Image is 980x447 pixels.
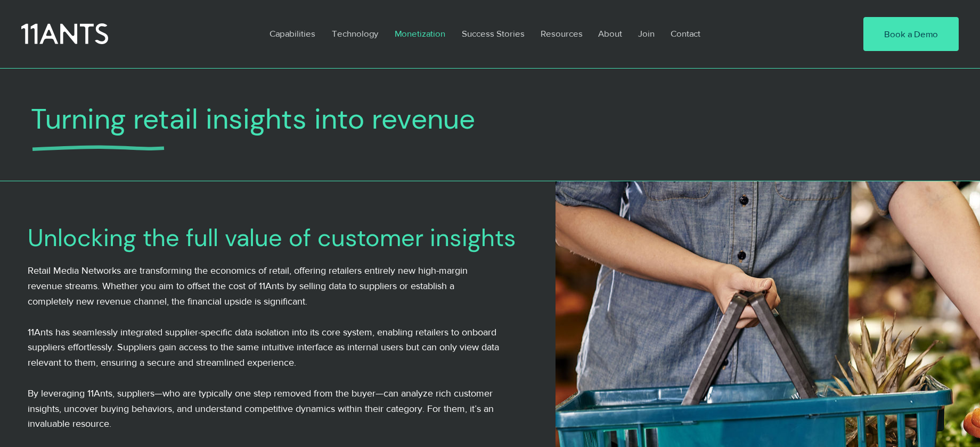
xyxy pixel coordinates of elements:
[389,21,451,46] p: Monetization
[630,21,663,46] a: Join
[28,327,499,368] span: 11Ants has seamlessly integrated supplier-specific data isolation into its core system, enabling ...
[264,21,321,46] p: Capabilities
[28,265,468,307] span: Retail Media Networks are transforming the economics of retail, offering retailers entirely new h...
[590,21,630,46] a: About
[456,21,530,46] p: Success Stories
[533,21,590,46] a: Resources
[262,21,831,46] nav: Site
[31,100,475,137] span: Turning retail insights into revenue
[633,21,660,46] p: Join
[326,21,383,46] p: Technology
[324,21,387,46] a: Technology
[663,21,709,46] a: Contact
[665,21,706,46] p: Contact
[535,21,588,46] p: Resources
[454,21,533,46] a: Success Stories
[28,222,516,254] span: Unlocking the full value of customer insights
[262,21,324,46] a: Capabilities
[593,21,627,46] p: About
[884,28,938,40] span: Book a Demo
[863,17,959,51] a: Book a Demo
[387,21,454,46] a: Monetization
[28,388,494,429] span: By leveraging 11Ants, suppliers—who are typically one step removed from the buyer—can analyze ric...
